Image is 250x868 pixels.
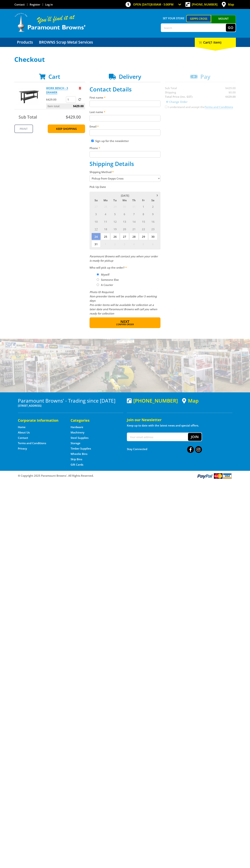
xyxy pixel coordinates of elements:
[90,185,160,189] label: Pick Up Date
[127,433,188,441] input: Your email address
[110,203,120,210] span: 29
[90,124,160,129] label: Email
[110,233,120,240] span: 26
[195,38,236,47] div: Cart
[120,240,129,248] span: 3
[18,447,27,450] a: Go to the Privacy page
[46,97,65,102] p: $429.00
[197,473,232,479] img: PayPal, Mastercard, Visa accepted
[71,436,88,440] a: Go to the Steel Supplies page
[36,38,96,47] a: Go to the BROWNS Scrap Metal Services page
[90,129,160,136] input: Please enter your email address.
[120,203,129,210] span: 30
[90,110,160,114] label: Last name
[71,457,82,461] a: Go to the Skip Bins page
[30,3,40,6] a: Go to the registration page
[186,15,211,22] a: Gepps Cross
[45,3,53,6] a: Log in
[18,418,63,423] h5: Corporate Information
[18,398,123,403] h3: Paramount Browns' - Trading since [DATE]
[127,423,232,428] p: Keep up to date with the latest news and special offers.
[101,225,110,233] span: 18
[151,3,174,6] span: 8:00am - 5:00pm
[71,441,80,445] a: Go to the Storage page
[18,403,123,408] p: [STREET_ADDRESS]
[90,160,160,167] h2: Shipping Details
[119,73,141,80] span: Delivery
[139,225,148,233] span: 22
[211,15,236,29] a: Mount [PERSON_NAME]
[97,323,153,326] span: Confirm order
[91,240,101,248] span: 31
[148,240,157,248] span: 6
[139,210,148,218] span: 8
[110,240,120,248] span: 2
[14,38,36,47] a: Go to the Products page
[71,447,91,450] a: Go to the Timber Supplies page
[71,463,83,467] a: Go to the Gift Cards page
[90,101,160,107] input: Please enter your first name.
[14,56,236,63] h1: Checkout
[100,282,114,288] label: A Courier
[18,431,30,434] a: Go to the About Us page
[129,210,138,218] span: 7
[90,317,160,328] button: Next Confirm order
[127,417,232,422] h5: Join our Newsletter
[91,218,101,225] span: 10
[120,233,129,240] span: 27
[161,24,226,32] input: Search
[18,425,26,429] a: Go to the Home page
[90,95,160,100] label: First name
[129,233,138,240] span: 28
[95,139,129,143] label: Sign up for the newsletter
[18,441,46,445] a: Go to the Terms and Conditions page
[91,225,101,233] span: 17
[120,210,129,218] span: 6
[97,273,99,276] input: Please select who will pick up the order.
[101,233,110,240] span: 25
[100,277,120,283] label: Someone Else
[90,290,157,315] em: Photo ID Required. Non-preorder items will be available after 5 working days Pre-order items will...
[101,240,110,248] span: 1
[97,278,99,281] input: Please select who will pick up the order.
[71,431,84,434] a: Go to the Machinery page
[90,86,160,93] h2: Contact Details
[90,175,160,182] select: Please select a shipping method.
[139,240,148,248] span: 5
[139,203,148,210] span: 1
[90,170,160,174] label: Shipping Method
[148,198,157,203] span: Sa
[133,3,174,6] span: OPEN [DATE]
[48,73,60,80] span: Cart
[120,218,129,225] span: 13
[90,151,160,158] input: Please enter your telephone number.
[226,24,236,32] button: Go
[110,218,120,225] span: 12
[161,15,186,21] span: Set your store
[110,210,120,218] span: 5
[110,225,120,233] span: 19
[110,198,120,203] span: Tu
[91,203,101,210] span: 27
[129,218,138,225] span: 14
[120,198,129,203] span: We
[71,418,116,423] h5: Categories
[14,473,236,479] div: ® Copyright 2025 Paramount Browns'. All Rights Reserved.
[182,398,199,404] a: View a map of Gepps Cross location
[18,86,39,107] img: WORK BENCH - 3 DRAWER
[101,203,110,210] span: 28
[148,225,157,233] span: 23
[127,398,178,403] div: [PHONE_NUMBER]
[14,124,33,133] a: Print
[148,218,157,225] span: 16
[120,225,129,233] span: 20
[46,86,68,94] a: WORK BENCH - 3 DRAWER
[91,198,101,203] span: Su
[46,103,85,109] p: Item total:
[71,425,83,429] a: Go to the Hardware page
[91,210,101,218] span: 3
[66,114,81,120] span: $429.00
[90,146,160,150] label: Phone
[129,203,138,210] span: 31
[14,13,86,32] img: Paramount Browns'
